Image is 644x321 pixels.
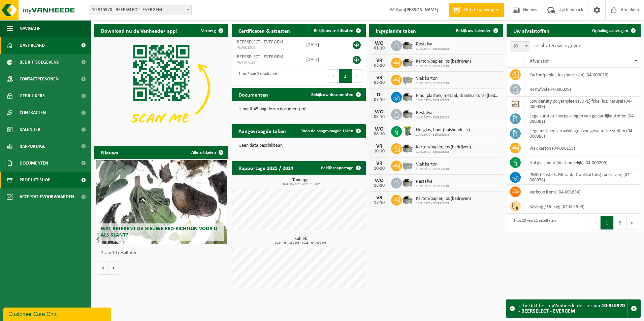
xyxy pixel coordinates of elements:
[416,47,449,51] span: 10-915970 - BEERSELECT
[373,63,386,68] div: 03-10
[402,177,413,188] img: WB-5000-GAL-GY-01
[373,127,386,132] div: WO
[96,160,227,244] a: Wat betekent de nieuwe RED-richtlijn voor u als klant?
[20,71,59,87] span: Contactpersonen
[402,125,413,137] img: WB-0240-HPE-GN-50
[462,7,501,13] span: Offerte aanvragen
[627,216,637,229] button: Next
[402,39,413,51] img: WB-5000-GAL-GY-01
[373,178,386,183] div: WO
[416,93,500,99] span: Pmd (plastiek, metaal, drankkartons) (bedrijven)
[20,37,45,54] span: Dashboard
[524,97,641,111] td: low density polyethyleen (LDPE) folie, los, naturel (04-000039)
[373,166,386,171] div: 10-10
[238,107,359,112] p: U heeft 45 ongelezen document(en).
[416,99,500,103] span: 10-915970 - BEERSELECT
[232,124,293,137] h2: Aangevraagde taken
[416,59,471,64] span: Karton/papier, los (bedrijven)
[311,93,353,97] span: Bekijk uw documenten
[20,121,40,138] span: Kalender
[373,58,386,63] div: VR
[3,306,112,321] iframe: chat widget
[416,133,470,137] span: 10-915970 - BEERSELECT
[20,138,45,155] span: Rapportage
[518,300,627,317] div: U bekijkt het myVanheede dossier van
[373,75,386,80] div: VR
[101,226,217,238] span: Wat betekent de nieuwe RED-richtlijn voor u als klant?
[592,29,628,33] span: Ophaling aanvragen
[98,261,108,275] button: Vorige
[237,55,283,60] span: BEERSELECT - EVERGEM
[238,143,359,148] p: Geen data beschikbaar.
[20,54,59,71] span: Bedrijfsgegevens
[402,108,413,119] img: WB-5000-GAL-GY-01
[416,167,449,171] span: 10-915970 - BEERSELECT
[507,24,556,37] h2: Uw afvalstoffen
[456,29,491,33] span: Bekijk uw kalender
[369,24,423,37] h2: Ingeplande taken
[373,80,386,85] div: 03-10
[402,159,413,171] img: WB-2500-GAL-GY-01
[449,3,504,17] a: Offerte aanvragen
[235,69,277,83] div: 1 tot 2 van 2 resultaten
[20,155,48,172] span: Documenten
[614,216,627,229] button: 2
[232,24,297,37] h2: Certificaten & attesten
[94,24,184,37] h2: Download nu de Vanheede+ app!
[416,81,449,85] span: 10-915970 - BEERSELECT
[416,202,471,206] span: 10-915970 - BEERSELECT
[402,142,413,154] img: WB-5000-GAL-GY-01
[309,24,365,37] a: Bekijk uw certificaten
[416,42,449,47] span: Restafval
[232,88,275,101] h2: Documenten
[201,29,216,33] span: Verberg
[416,128,470,133] span: Hol glas, bont (huishoudelijk)
[301,52,341,67] td: [DATE]
[94,146,125,159] h2: Nieuws
[416,184,449,188] span: 10-915970 - BEERSELECT
[237,45,296,50] span: VLA901903
[416,64,471,68] span: 10-915970 - BEERSELECT
[108,261,119,275] button: Volgende
[373,183,386,188] div: 15-10
[296,124,365,138] a: Toon de aangevraagde taken
[402,194,413,205] img: WB-5000-GAL-GY-01
[301,37,341,52] td: [DATE]
[373,98,386,102] div: 07-10
[524,155,641,170] td: hol glas, bont (huishoudelijk) (04-000209)
[510,215,556,230] div: 1 tot 10 van 11 resultaten
[416,110,449,116] span: Restafval
[328,69,339,83] button: Previous
[101,251,225,255] p: 1 van 10 resultaten
[339,69,352,83] button: 1
[451,24,503,37] a: Bekijk uw kalender
[524,185,641,199] td: verkoop items (04-001834)
[237,40,283,45] span: BEERSELECT - EVERGEM
[524,170,641,185] td: PMD (Plastiek, Metaal, Drankkartons) (bedrijven) (04-000978)
[416,162,449,167] span: Vlak karton
[534,43,581,48] label: resultaten weergeven
[314,29,353,33] span: Bekijk uw certificaten
[301,129,353,133] span: Toon de aangevraagde taken
[373,149,386,154] div: 10-10
[416,196,471,202] span: Karton/papier, los (bedrijven)
[94,37,228,138] img: Download de VHEPlus App
[587,24,640,37] a: Ophaling aanvragen
[416,116,449,120] span: 10-915970 - BEERSELECT
[89,5,191,15] span: 10-915970 - BEERSELECT - EVERGEM
[524,68,641,82] td: karton/papier, los (bedrijven) (04-000026)
[524,126,641,141] td: lege metalen verpakkingen van gevaarlijke stoffen (04-000083)
[235,178,366,186] h3: Tonnage
[402,74,413,85] img: WB-2500-GAL-GY-01
[20,172,50,188] span: Product Shop
[89,5,192,15] span: 10-915970 - BEERSELECT - EVERGEM
[373,46,386,51] div: 01-10
[235,241,366,245] span: 2024: 434,180 m3 - 2025: 494,080 m3
[316,161,365,175] a: Bekijk rapportage
[510,41,530,51] span: 10
[402,91,413,102] img: WB-5000-GAL-GY-01
[20,104,46,121] span: Contracten
[373,195,386,201] div: VR
[373,92,386,98] div: DI
[20,188,74,205] span: Acceptatievoorwaarden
